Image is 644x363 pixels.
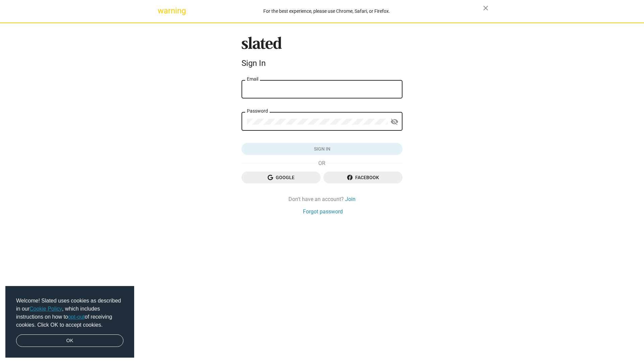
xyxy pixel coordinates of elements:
div: Don't have an account? [241,196,402,203]
a: opt-out [68,314,85,320]
mat-icon: warning [158,7,166,15]
button: Show password [388,115,401,129]
button: Google [241,171,321,184]
span: Welcome! Slated uses cookies as described in our , which includes instructions on how to of recei... [16,297,123,329]
mat-icon: visibility_off [390,117,398,127]
a: Cookie Policy [30,306,62,312]
span: Google [247,171,315,184]
div: cookieconsent [5,286,134,358]
div: For the best experience, please use Chrome, Safari, or Firefox. [170,7,483,16]
span: Facebook [329,171,397,184]
a: Join [345,196,356,203]
a: dismiss cookie message [16,334,123,347]
a: Forgot password [303,208,343,215]
button: Facebook [323,171,402,184]
div: Sign In [241,58,402,68]
sl-branding: Sign In [241,37,402,71]
mat-icon: close [482,4,490,12]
